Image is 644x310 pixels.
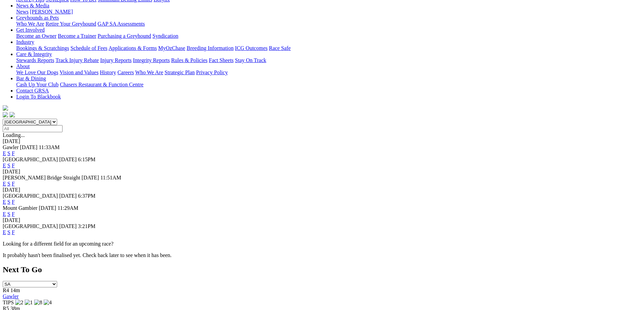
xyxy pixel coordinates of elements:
a: Rules & Policies [171,57,208,63]
img: 8 [34,300,42,306]
a: GAP SA Assessments [98,21,145,27]
a: E [3,150,6,156]
a: E [3,211,6,217]
a: Who We Are [135,69,163,75]
a: Care & Integrity [16,51,52,57]
img: 2 [15,300,23,306]
span: [GEOGRAPHIC_DATA] [3,223,58,229]
a: E [3,199,6,205]
a: History [100,69,116,75]
a: Purchasing a Greyhound [98,33,151,39]
a: Retire Your Greyhound [46,21,96,27]
div: Industry [16,45,641,51]
a: E [3,181,6,187]
span: [GEOGRAPHIC_DATA] [3,193,58,199]
a: Stay On Track [235,57,266,63]
a: Careers [117,69,134,75]
span: [DATE] [59,157,77,162]
a: We Love Our Dogs [16,69,58,75]
span: [DATE] [59,223,77,229]
a: Schedule of Fees [70,45,107,51]
span: R4 [3,287,9,293]
a: F [12,199,15,205]
span: [GEOGRAPHIC_DATA] [3,157,58,162]
a: Stewards Reports [16,57,54,63]
img: logo-grsa-white.png [3,105,8,111]
div: Bar & Dining [16,82,641,88]
a: About [16,63,30,69]
div: About [16,69,641,76]
a: Industry [16,39,34,45]
h2: Next To Go [3,265,641,274]
img: 4 [44,300,52,306]
a: F [12,211,15,217]
a: S [7,229,10,235]
a: S [7,163,10,168]
div: Greyhounds as Pets [16,21,641,27]
p: Looking for a different field for an upcoming race? [3,241,641,247]
a: S [7,199,10,205]
a: Applications & Forms [109,45,157,51]
a: S [7,211,10,217]
div: News & Media [16,9,641,15]
a: F [12,181,15,187]
span: 6:15PM [78,157,96,162]
a: E [3,163,6,168]
div: Get Involved [16,33,641,39]
a: Contact GRSA [16,88,49,93]
a: Privacy Policy [196,69,228,75]
div: Care & Integrity [16,57,641,63]
div: [DATE] [3,138,641,144]
span: [DATE] [59,193,77,199]
a: Login To Blackbook [16,94,61,100]
span: Gawler [3,144,19,150]
a: Greyhounds as Pets [16,15,59,21]
a: S [7,181,10,187]
a: Vision and Values [59,69,98,75]
img: 1 [25,300,33,306]
a: Race Safe [269,45,290,51]
span: [PERSON_NAME] Bridge Straight [3,175,80,180]
a: Track Injury Rebate [55,57,99,63]
div: [DATE] [3,187,641,193]
span: TIPS [3,300,14,305]
a: Get Involved [16,27,45,33]
a: Fact Sheets [209,57,234,63]
a: Breeding Information [187,45,234,51]
span: Mount Gambier [3,205,38,211]
a: Who We Are [16,21,44,27]
a: Gawler [3,293,19,299]
a: F [12,229,15,235]
a: Bookings & Scratchings [16,45,69,51]
a: ICG Outcomes [235,45,267,51]
a: Integrity Reports [133,57,170,63]
a: Chasers Restaurant & Function Centre [60,82,143,87]
span: 14m [10,287,20,293]
a: S [7,150,10,156]
span: 3:21PM [78,223,96,229]
a: F [12,150,15,156]
img: twitter.svg [9,112,15,117]
a: News & Media [16,3,49,8]
a: News [16,9,28,15]
span: 11:33AM [39,144,60,150]
a: E [3,229,6,235]
div: [DATE] [3,217,641,223]
a: MyOzChase [158,45,185,51]
a: Become a Trainer [58,33,96,39]
span: [DATE] [39,205,56,211]
a: Bar & Dining [16,76,46,81]
span: 6:37PM [78,193,96,199]
a: Strategic Plan [165,69,195,75]
partial: It probably hasn't been finalised yet. Check back later to see when it has been. [3,252,172,258]
input: Select date [3,125,63,132]
span: 11:51AM [100,175,121,180]
a: Injury Reports [100,57,132,63]
span: 11:29AM [57,205,78,211]
a: Syndication [152,33,178,39]
span: Loading... [3,132,25,138]
a: F [12,163,15,168]
span: [DATE] [20,144,38,150]
a: [PERSON_NAME] [30,9,73,15]
div: [DATE] [3,169,641,175]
